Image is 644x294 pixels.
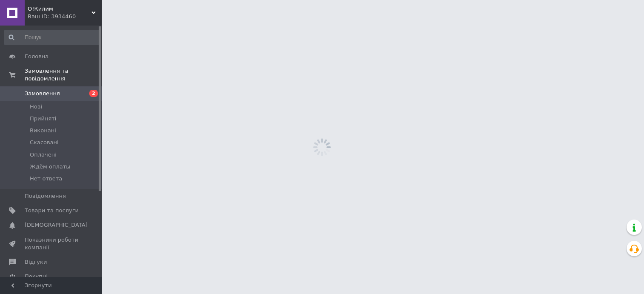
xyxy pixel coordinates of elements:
span: Оплачені [30,151,57,159]
span: Ждём оплаты [30,163,71,171]
span: О!Килим [28,5,91,13]
span: Замовлення та повідомлення [25,67,102,83]
span: Виконані [30,127,56,134]
div: Ваш ID: 3934460 [28,13,102,20]
span: Покупці [25,273,48,280]
input: Пошук [4,30,100,45]
span: Відгуки [25,258,47,266]
span: Скасовані [30,139,59,146]
span: Повідомлення [25,192,66,200]
span: Нові [30,103,42,111]
span: Нет ответа [30,175,62,183]
span: Прийняті [30,115,56,123]
span: Показники роботи компанії [25,236,79,251]
span: Головна [25,53,48,60]
span: Замовлення [25,90,60,97]
span: Товари та послуги [25,207,79,214]
span: [DEMOGRAPHIC_DATA] [25,221,88,229]
span: 2 [89,90,98,97]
